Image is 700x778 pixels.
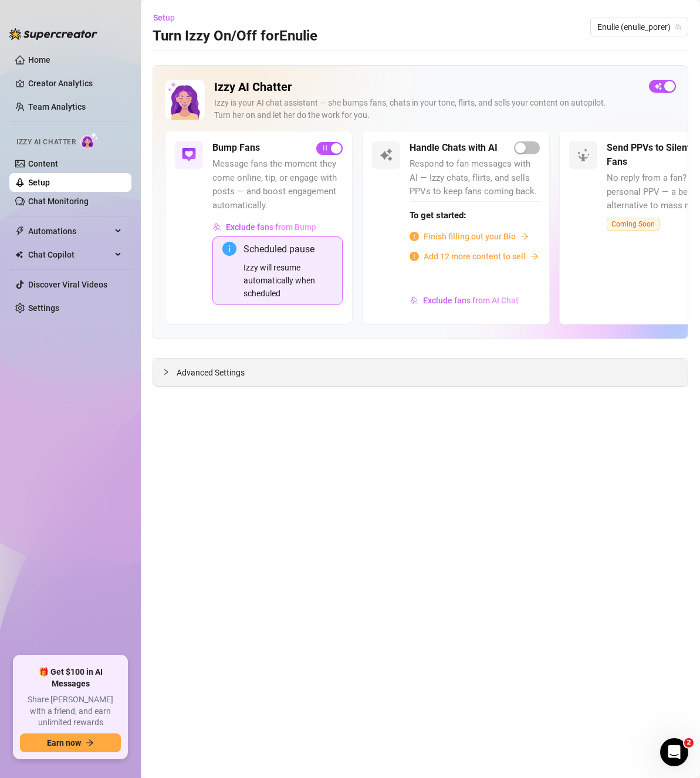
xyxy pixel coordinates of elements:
[163,366,177,378] div: collapsed
[153,8,184,27] button: Setup
[28,280,107,289] a: Discover Viral Videos
[379,148,393,162] img: svg%3e
[15,251,23,259] img: Chat Copilot
[153,27,317,46] h3: Turn Izzy On/Off for Enulie
[28,102,86,111] a: Team Analytics
[226,222,316,232] span: Exclude fans from Bump
[410,291,519,310] button: Exclude fans from AI Chat
[576,148,590,162] img: svg%3e
[607,218,660,231] span: Coming Soon
[244,242,333,256] div: Scheduled pause
[222,242,236,256] span: info-circle
[212,141,260,155] h5: Bump Fans
[410,296,418,305] img: svg%3e
[410,141,498,155] h5: Handle Chats with AI
[28,197,89,206] a: Chat Monitoring
[410,252,419,261] span: info-circle
[28,55,50,65] a: Home
[410,157,540,199] span: Respond to fan messages with AI — Izzy chats, flirts, and sells PPVs to keep fans coming back.
[80,132,99,149] img: AI Chatter
[660,738,688,766] iframe: Intercom live chat
[684,738,694,747] span: 2
[212,157,343,212] span: Message fans the moment they come online, tip, or engage with posts — and boost engagement automa...
[28,74,122,93] a: Creator Analytics
[424,230,516,243] span: Finish filling out your Bio
[20,667,121,689] span: 🎁 Get $100 in AI Messages
[410,210,466,221] strong: To get started:
[28,159,58,168] a: Content
[28,303,59,313] a: Settings
[47,738,81,747] span: Earn now
[182,148,196,162] img: svg%3e
[20,733,121,752] button: Earn nowarrow-right
[15,226,25,236] span: thunderbolt
[9,28,97,40] img: logo-BBDzfeDw.svg
[530,252,539,261] span: arrow-right
[28,178,50,187] a: Setup
[213,223,221,231] img: svg%3e
[86,739,94,747] span: arrow-right
[153,13,175,22] span: Setup
[20,694,121,729] span: Share [PERSON_NAME] with a friend, and earn unlimited rewards
[163,368,170,376] span: collapsed
[597,18,681,36] span: Enulie (enulie_porer)
[520,232,529,241] span: arrow-right
[28,245,111,264] span: Chat Copilot
[423,296,519,305] span: Exclude fans from AI Chat
[214,80,640,94] h2: Izzy AI Chatter
[177,366,245,379] span: Advanced Settings
[410,232,419,241] span: info-circle
[165,80,205,120] img: Izzy AI Chatter
[214,97,640,121] div: Izzy is your AI chat assistant — she bumps fans, chats in your tone, flirts, and sells your conte...
[212,218,317,236] button: Exclude fans from Bump
[16,137,76,148] span: Izzy AI Chatter
[675,23,682,31] span: team
[28,222,111,241] span: Automations
[244,261,333,300] div: Izzy will resume automatically when scheduled
[424,250,526,263] span: Add 12 more content to sell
